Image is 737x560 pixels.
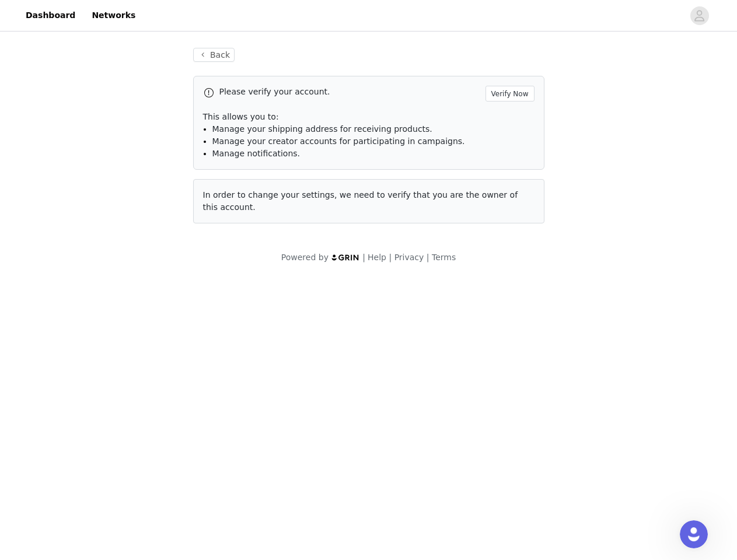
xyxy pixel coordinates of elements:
a: Terms [432,253,456,262]
span: Powered by [281,253,329,262]
img: logo [331,254,360,261]
p: Please verify your account. [219,86,481,98]
span: Manage your shipping address for receiving products. [212,124,432,134]
button: Back [193,48,235,62]
p: This allows you to: [203,111,535,123]
span: Manage your creator accounts for participating in campaigns. [212,136,465,146]
button: Verify Now [485,86,535,101]
span: | [362,253,365,262]
span: In order to change your settings, we need to verify that you are the owner of this account. [203,190,518,212]
a: Networks [85,2,142,29]
a: Dashboard [19,2,82,29]
iframe: Intercom live chat [680,520,708,548]
div: avatar [694,6,705,25]
span: Manage notifications. [212,149,301,158]
a: Privacy [394,253,424,262]
span: | [427,253,429,262]
span: | [389,253,392,262]
a: Help [368,253,386,262]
